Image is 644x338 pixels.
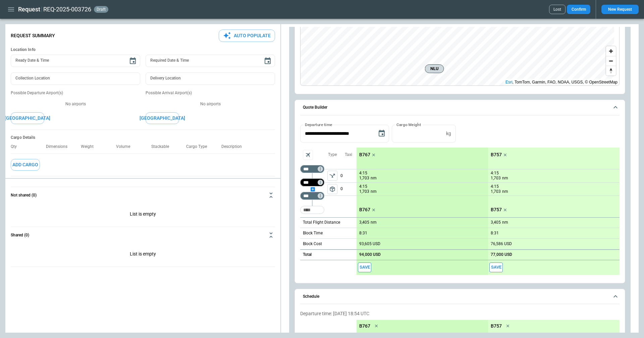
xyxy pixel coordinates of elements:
p: 3,405 [359,220,369,225]
p: 1,703 [359,189,369,194]
span: Aircraft selection [303,150,313,160]
p: ETA [555,332,617,338]
span: Type of sector [327,184,337,194]
span: draft [95,7,107,12]
p: ETD [359,332,421,338]
p: Type [328,152,337,158]
button: Quote Builder [300,100,620,115]
p: Stackable [151,144,174,149]
span: package_2 [329,186,336,192]
p: Volume [116,144,136,149]
p: Possible Arrival Airport(s) [146,90,275,96]
h6: Total [303,252,312,257]
button: Save [489,263,503,272]
button: Choose date, selected date is Sep 8, 2025 [375,127,388,140]
p: 1,703 [491,189,501,194]
h6: Not shared (0) [11,193,37,198]
p: List is empty [11,243,275,267]
button: left aligned [327,184,337,194]
p: nm [371,175,377,181]
p: nm [371,220,377,225]
p: Departure time: [DATE] 18:54 UTC [300,311,620,317]
p: Taxi [345,152,352,158]
p: Arr [328,332,352,338]
button: Shared (0) [11,227,275,243]
button: Save [358,263,371,272]
div: Too short [300,206,324,214]
button: Choose date [261,54,274,68]
h6: Cargo Details [11,135,275,140]
div: Not shared (0) [11,203,275,227]
button: Not shared (0) [11,187,275,203]
p: Description [221,144,247,149]
p: ETD [491,332,552,338]
span: Type of sector [327,171,337,181]
button: Auto Populate [219,30,275,42]
span: Save this aircraft quote and copy details to clipboard [489,263,503,272]
p: Dimensions [46,144,73,149]
div: , TomTom, Garmin, FAO, NOAA, USGS, © OpenStreetMap [505,79,618,86]
p: Total Flight Distance [303,220,340,225]
label: Departure time [305,122,332,127]
p: Dep [303,332,326,338]
p: 4:15 [359,171,367,176]
p: 0 [340,169,357,182]
h2: REQ-2025-003726 [43,5,91,13]
h6: Location Info [11,47,275,52]
p: ETA [424,332,485,338]
div: Quote Builder [300,125,620,275]
p: B757 [491,152,502,158]
p: B767 [359,152,370,158]
button: New Request [601,5,639,14]
p: 3,405 [491,220,501,225]
div: Not found [300,165,324,173]
p: Block Cost [303,241,322,247]
h6: Quote Builder [303,105,327,110]
div: Not shared (0) [11,243,275,267]
p: B767 [359,323,370,329]
span: Save this aircraft quote and copy details to clipboard [358,263,371,272]
p: Qty [11,144,22,149]
p: 94,000 USD [359,252,381,257]
p: 76,586 USD [491,241,512,246]
p: 4:15 [491,184,499,189]
p: 93,605 USD [359,241,380,246]
h6: Shared (0) [11,233,29,237]
a: Esri [505,80,513,84]
p: No airports [11,101,140,107]
p: nm [502,220,508,225]
button: Reset bearing to north [606,66,616,75]
button: left aligned [327,171,337,181]
p: Request Summary [11,33,55,39]
div: scrollable content [357,148,620,275]
p: List is empty [11,203,275,227]
button: Zoom in [606,46,616,56]
p: nm [502,189,508,194]
p: 8:31 [359,231,367,236]
p: 77,000 USD [491,252,512,257]
p: Cargo Type [186,144,212,149]
span: NLU [428,65,441,72]
button: Schedule [300,289,620,304]
p: 0 [340,183,357,195]
button: [GEOGRAPHIC_DATA] [146,112,179,124]
p: nm [371,189,377,194]
div: Not found [300,192,324,200]
p: 8:31 [491,231,499,236]
p: Possible Departure Airport(s) [11,90,140,96]
button: Zoom out [606,56,616,66]
p: kg [446,131,451,136]
p: 4:15 [359,184,367,189]
button: Confirm [567,5,590,14]
h1: Request [18,5,40,13]
button: [GEOGRAPHIC_DATA] [11,112,44,124]
button: Lost [549,5,566,14]
p: nm [502,175,508,181]
button: Choose date [126,54,140,68]
p: B757 [491,323,502,329]
p: 1,703 [491,175,501,181]
div: Not found [300,178,324,186]
p: Weight [81,144,99,149]
button: Add Cargo [11,159,40,171]
p: No airports [146,101,275,107]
